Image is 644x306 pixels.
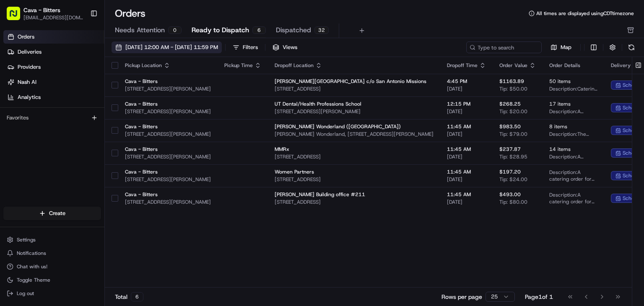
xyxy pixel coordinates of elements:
[447,101,486,107] span: 12:15 PM
[447,123,486,130] span: 11:45 AM
[314,26,329,34] div: 32
[115,292,143,301] div: Total
[499,169,521,175] span: $197.20
[499,176,527,183] span: Tip: $24.00
[549,101,597,107] span: 17 items
[499,199,527,205] span: Tip: $80.00
[549,146,597,153] span: 14 items
[125,131,211,137] span: [STREET_ADDRESS][PERSON_NAME]
[499,191,521,198] span: $493.00
[125,153,211,160] span: [STREET_ADDRESS][PERSON_NAME]
[125,199,211,205] span: [STREET_ADDRESS][PERSON_NAME]
[269,41,301,53] button: Views
[130,107,153,117] button: See all
[125,44,218,51] span: [DATE] 12:00 AM - [DATE] 11:59 PM
[447,62,486,69] div: Dropoff Time
[125,146,211,153] span: Cava - Bitters
[17,250,46,257] span: Notifications
[447,153,486,160] span: [DATE]
[125,78,211,85] span: Cava - Bitters
[3,274,101,286] button: Toggle Theme
[17,277,50,283] span: Toggle Theme
[79,187,135,195] span: API Documentation
[8,122,22,135] img: Cava Bitters
[125,101,211,107] span: Cava - Bitters
[561,44,571,51] span: Map
[499,153,527,160] span: Tip: $28.95
[275,153,434,160] span: [STREET_ADDRESS]
[38,88,115,95] div: We're available if you need us!
[499,101,521,107] span: $268.25
[3,60,104,74] a: Providers
[447,86,486,92] span: [DATE]
[243,44,258,51] div: Filters
[17,153,23,159] img: 1736555255976-a54dd68f-1ca7-489b-9aae-adbdc363a1c4
[549,153,597,160] span: Description: A catering order for 14 people, including a Group Bowl Bar with grilled chicken, var...
[125,191,211,198] span: Cava - Bitters
[49,210,65,217] span: Create
[59,207,101,214] a: Powered byPylon
[447,199,486,205] span: [DATE]
[26,152,89,159] span: Wisdom [PERSON_NAME]
[125,123,211,130] span: Cava - Bitters
[17,236,36,243] span: Settings
[17,263,47,270] span: Chat with us!
[168,26,182,34] div: 0
[447,191,486,198] span: 11:45 AM
[131,292,143,301] div: 6
[447,169,486,175] span: 11:45 AM
[275,108,434,115] span: [STREET_ADDRESS][PERSON_NAME]
[3,288,101,299] button: Log out
[549,131,597,137] span: Description: The order includes 5 Group Bowl Bars with Grilled Chicken and 3 Group Bowl Bars with...
[499,62,536,69] div: Order Value
[441,293,482,301] p: Rows per page
[275,86,434,92] span: [STREET_ADDRESS]
[192,25,249,35] span: Ready to Dispatch
[252,26,266,34] div: 6
[8,80,23,95] img: 1736555255976-a54dd68f-1ca7-489b-9aae-adbdc363a1c4
[125,169,211,175] span: Cava - Bitters
[3,247,101,259] button: Notifications
[3,91,104,104] a: Analytics
[71,188,78,194] div: 💻
[549,108,597,115] span: Description: A catering order for 17 people, including a variety of bowls with chicken, spicy lam...
[96,152,113,159] span: [DATE]
[115,7,145,20] h1: Orders
[18,78,36,86] span: Nash AI
[499,131,527,137] span: Tip: $79.00
[499,146,521,153] span: $237.87
[23,6,60,14] button: Cava - Bitters
[3,261,101,272] button: Chat with us!
[499,123,521,130] span: $983.50
[115,25,165,35] span: Needs Attention
[499,108,527,115] span: Tip: $20.00
[125,176,211,183] span: [STREET_ADDRESS][PERSON_NAME]
[549,123,597,130] span: 8 items
[8,33,153,47] p: Welcome 👋
[275,123,434,130] span: [PERSON_NAME] Wonderland ([GEOGRAPHIC_DATA])
[275,176,434,183] span: [STREET_ADDRESS]
[3,3,87,23] button: Cava - Bitters[EMAIL_ADDRESS][DOMAIN_NAME]
[224,62,261,69] div: Pickup Time
[275,101,434,107] span: UT Dental/Health Professions School
[63,130,80,136] span: [DATE]
[275,146,434,153] span: MMRx
[447,131,486,137] span: [DATE]
[447,78,486,85] span: 4:45 PM
[18,93,41,101] span: Analytics
[68,184,138,199] a: 💻API Documentation
[447,176,486,183] span: [DATE]
[549,62,597,69] div: Order Details
[466,41,542,53] input: Type to search
[22,54,138,62] input: Clear
[3,234,101,246] button: Settings
[549,86,597,92] span: Description: Catering order for 50 people, including Pita Chips + Dip, two Group Bowl Bars with G...
[91,152,94,159] span: •
[549,169,597,182] span: Description: A catering order for 10 people, including a Group Bowl Bar with grilled chicken, saf...
[112,41,222,53] button: [DATE] 12:00 AM - [DATE] 11:59 PM
[23,14,83,21] button: [EMAIL_ADDRESS][DOMAIN_NAME]
[283,44,297,51] span: Views
[18,63,41,71] span: Providers
[447,108,486,115] span: [DATE]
